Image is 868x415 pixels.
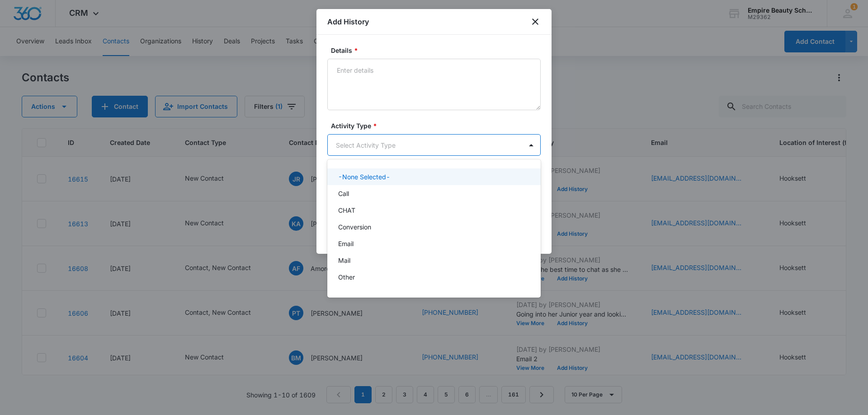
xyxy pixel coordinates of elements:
[338,222,371,232] p: Conversion
[338,189,349,198] p: Call
[338,289,350,298] p: P2P
[338,272,355,282] p: Other
[338,172,390,182] p: -None Selected-
[338,239,354,248] p: Email
[338,256,350,265] p: Mail
[338,205,355,215] p: CHAT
